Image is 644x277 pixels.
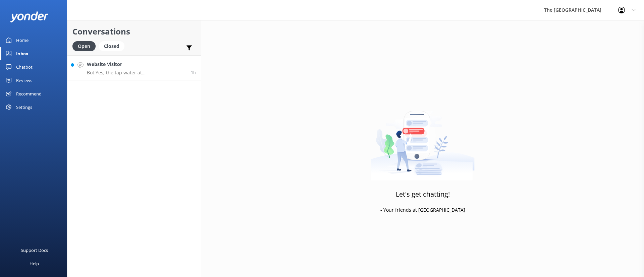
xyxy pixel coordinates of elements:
[72,41,96,51] div: Open
[380,206,465,214] p: - Your friends at [GEOGRAPHIC_DATA]
[396,189,450,200] h3: Let's get chatting!
[191,69,196,75] span: Sep 18 2025 02:25pm (UTC -10:00) Pacific/Honolulu
[16,100,32,114] div: Settings
[87,70,186,76] p: Bot: Yes, the tap water at [GEOGRAPHIC_DATA] and Sanctuary is safe to drink as it goes through a ...
[16,74,32,87] div: Reviews
[16,87,42,100] div: Recommend
[21,244,48,257] div: Support Docs
[16,47,29,60] div: Inbox
[87,61,186,68] h4: Website Visitor
[16,33,29,47] div: Home
[72,42,99,50] a: Open
[30,257,39,270] div: Help
[16,60,33,74] div: Chatbot
[72,25,196,38] h2: Conversations
[371,97,475,181] img: artwork of a man stealing a conversation from at giant smartphone
[10,11,49,22] img: yonder-white-logo.png
[99,41,124,51] div: Closed
[99,42,128,50] a: Closed
[67,55,201,80] a: Website VisitorBot:Yes, the tap water at [GEOGRAPHIC_DATA] and Sanctuary is safe to drink as it g...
